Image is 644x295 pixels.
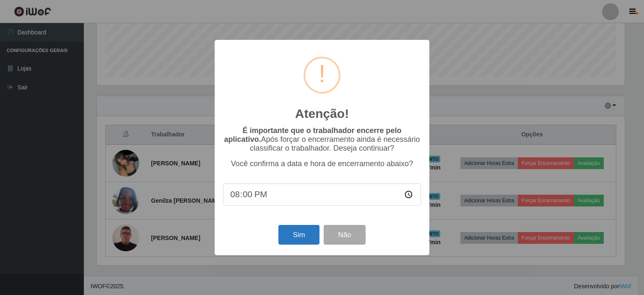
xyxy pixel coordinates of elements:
h2: Atenção! [295,106,349,121]
p: Após forçar o encerramento ainda é necessário classificar o trabalhador. Deseja continuar? [223,126,421,153]
p: Você confirma a data e hora de encerramento abaixo? [223,159,421,168]
button: Sim [278,225,319,245]
b: É importante que o trabalhador encerre pelo aplicativo. [224,126,401,144]
button: Não [324,225,365,245]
